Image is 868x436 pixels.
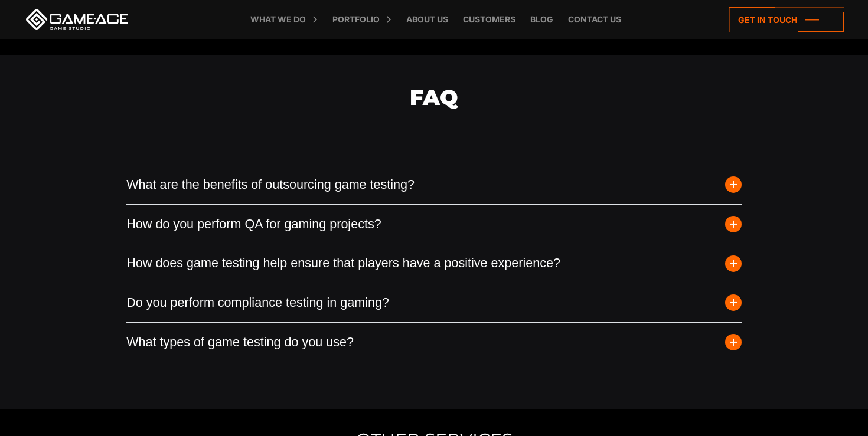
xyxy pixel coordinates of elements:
button: What types of game testing do you use? [126,323,742,362]
button: What are the benefits of outsourcing game testing? [126,166,742,205]
button: How does game testing help ensure that players have a positive experience? [126,244,742,283]
button: How do you perform QA for gaming projects? [126,205,742,244]
a: Get in touch [729,7,844,32]
h2: FAQ [126,55,742,169]
button: Do you perform compliance testing in gaming? [126,283,742,322]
